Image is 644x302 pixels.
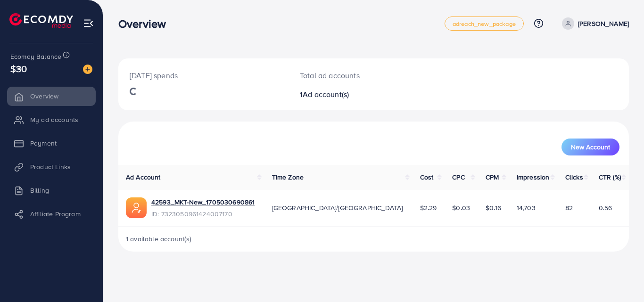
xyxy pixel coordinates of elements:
[126,234,192,244] span: 1 available account(s)
[565,172,583,182] span: Clicks
[272,203,403,212] span: [GEOGRAPHIC_DATA]/[GEOGRAPHIC_DATA]
[453,21,516,27] span: adreach_new_package
[126,197,147,218] img: ic-ads-acc.e4c84228.svg
[83,18,94,29] img: menu
[420,203,437,212] span: $2.29
[578,18,629,29] p: [PERSON_NAME]
[10,52,61,61] span: Ecomdy Balance
[83,65,92,74] img: image
[118,17,173,31] h3: Overview
[571,144,610,150] span: New Account
[151,197,255,207] a: 42593_MKT-New_1705030690861
[420,172,434,182] span: Cost
[151,209,255,219] span: ID: 7323050961424007170
[9,13,73,28] img: logo
[10,62,27,75] span: $30
[517,203,536,212] span: 14,703
[565,203,573,212] span: 82
[599,203,612,212] span: 0.56
[452,203,470,212] span: $0.03
[130,70,277,81] p: [DATE] spends
[303,89,349,99] span: Ad account(s)
[486,203,501,212] span: $0.16
[561,139,619,155] button: New Account
[558,17,629,30] a: [PERSON_NAME]
[126,172,161,182] span: Ad Account
[486,172,499,182] span: CPM
[599,172,621,182] span: CTR (%)
[517,172,550,182] span: Impression
[445,16,524,31] a: adreach_new_package
[452,172,464,182] span: CPC
[300,90,405,99] h2: 1
[300,70,405,81] p: Total ad accounts
[272,172,304,182] span: Time Zone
